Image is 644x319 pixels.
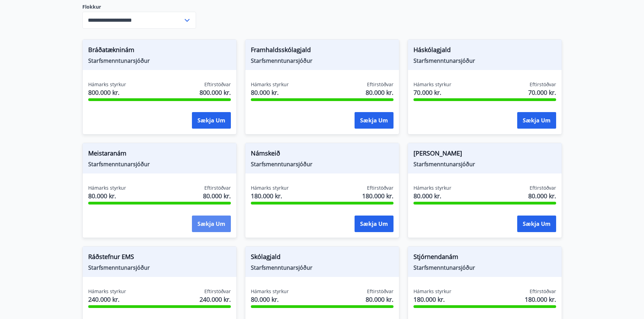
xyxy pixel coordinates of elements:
[413,149,556,160] span: [PERSON_NAME]
[88,160,231,168] span: Starfsmenntunarsjóður
[367,81,393,88] span: Eftirstöðvar
[413,185,451,191] span: Hámarks styrkur
[517,216,556,232] button: Sækja um
[88,149,231,160] span: Meistaranám
[82,3,196,10] label: Flokkur
[366,295,393,304] span: 80.000 kr.
[251,288,289,295] span: Hámarks styrkur
[530,288,556,295] span: Eftirstöðvar
[88,264,231,271] span: Starfsmenntunarsjóður
[88,81,126,88] span: Hámarks styrkur
[251,185,289,191] span: Hámarks styrkur
[355,216,393,232] button: Sækja um
[88,288,126,295] span: Hámarks styrkur
[413,295,451,304] span: 180.000 kr.
[251,88,289,97] span: 80.000 kr.
[88,252,231,264] span: Ráðstefnur EMS
[413,81,451,88] span: Hámarks styrkur
[251,160,393,168] span: Starfsmenntunarsjóður
[204,185,231,191] span: Eftirstöðvar
[88,57,231,64] span: Starfsmenntunarsjóður
[413,45,556,57] span: Háskólagjald
[88,191,126,200] span: 80.000 kr.
[88,45,231,57] span: Bráðatækninám
[530,81,556,88] span: Eftirstöðvar
[200,295,231,304] span: 240.000 kr.
[200,88,231,97] span: 800.000 kr.
[251,149,393,160] span: Námskeið
[413,57,556,64] span: Starfsmenntunarsjóður
[251,81,289,88] span: Hámarks styrkur
[203,191,231,200] span: 80.000 kr.
[367,288,393,295] span: Eftirstöðvar
[413,191,451,200] span: 80.000 kr.
[204,81,231,88] span: Eftirstöðvar
[528,88,556,97] span: 70.000 kr.
[251,57,393,64] span: Starfsmenntunarsjóður
[192,112,231,129] button: Sækja um
[528,191,556,200] span: 80.000 kr.
[367,185,393,191] span: Eftirstöðvar
[362,191,393,200] span: 180.000 kr.
[251,191,289,200] span: 180.000 kr.
[413,264,556,271] span: Starfsmenntunarsjóður
[366,88,393,97] span: 80.000 kr.
[204,288,231,295] span: Eftirstöðvar
[192,216,231,232] button: Sækja um
[355,112,393,129] button: Sækja um
[88,88,126,97] span: 800.000 kr.
[88,295,126,304] span: 240.000 kr.
[251,45,393,57] span: Framhaldsskólagjald
[251,252,393,264] span: Skólagjald
[413,160,556,168] span: Starfsmenntunarsjóður
[517,112,556,129] button: Sækja um
[530,185,556,191] span: Eftirstöðvar
[251,295,289,304] span: 80.000 kr.
[88,185,126,191] span: Hámarks styrkur
[251,264,393,271] span: Starfsmenntunarsjóður
[413,288,451,295] span: Hámarks styrkur
[413,88,451,97] span: 70.000 kr.
[413,252,556,264] span: Stjórnendanám
[525,295,556,304] span: 180.000 kr.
